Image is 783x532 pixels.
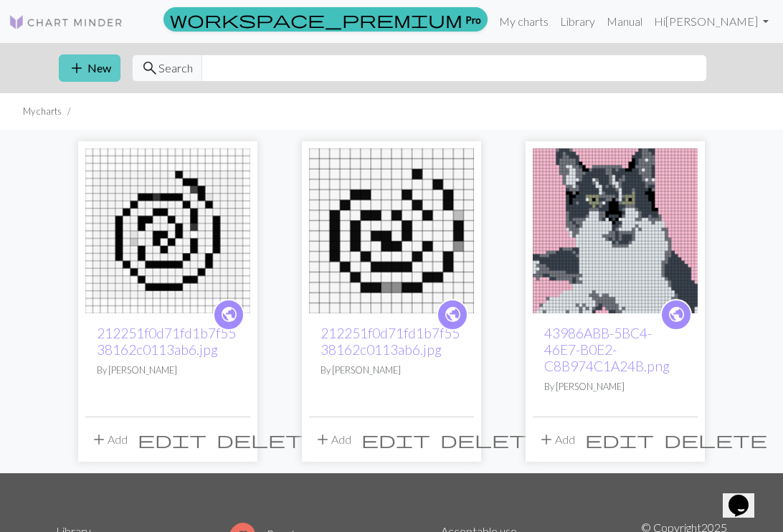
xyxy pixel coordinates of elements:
[533,426,580,453] button: Add
[68,58,85,78] span: add
[435,426,549,453] button: Delete
[321,364,462,377] p: By [PERSON_NAME]
[309,222,474,236] a: 212251f0d71fd1b7f5538162c0113ab6.jpg
[668,303,685,326] span: public
[660,299,692,331] a: public
[213,299,245,331] a: public
[85,222,250,236] a: 212251f0d71fd1b7f5538162c0113ab6.jpg
[97,364,239,377] p: By [PERSON_NAME]
[85,148,250,313] img: 212251f0d71fd1b7f5538162c0113ab6.jpg
[585,431,654,448] i: Edit
[580,426,659,453] button: Edit
[158,60,193,77] span: Search
[440,429,544,450] span: delete
[444,300,462,329] i: public
[309,148,474,313] img: 212251f0d71fd1b7f5538162c0113ab6.jpg
[212,426,325,453] button: Delete
[163,7,488,32] a: Pro
[141,58,158,78] span: search
[585,429,654,450] span: edit
[648,7,774,36] a: Hi[PERSON_NAME]
[314,429,331,450] span: add
[437,299,468,331] a: public
[356,426,435,453] button: Edit
[533,222,698,236] a: 43986ABB-5BC4-46E7-B0E2-C8B974C1A24B.png
[659,426,772,453] button: Delete
[493,7,554,36] a: My charts
[220,303,238,326] span: public
[544,325,670,374] a: 43986ABB-5BC4-46E7-B0E2-C8B974C1A24B.png
[533,148,698,313] img: 43986ABB-5BC4-46E7-B0E2-C8B974C1A24B.png
[321,325,460,358] a: 212251f0d71fd1b7f5538162c0113ab6.jpg
[90,429,108,450] span: add
[444,303,462,326] span: public
[85,426,133,453] button: Add
[554,7,601,36] a: Library
[59,54,120,82] button: New
[361,431,430,448] i: Edit
[9,14,123,31] img: Logo
[220,300,238,329] i: public
[217,429,320,450] span: delete
[538,429,555,450] span: add
[170,9,462,29] span: workspace_premium
[23,105,62,118] li: My charts
[601,7,648,36] a: Manual
[97,325,236,358] a: 212251f0d71fd1b7f5538162c0113ab6.jpg
[664,429,767,450] span: delete
[138,429,207,450] span: edit
[138,431,207,448] i: Edit
[668,300,685,329] i: public
[309,426,356,453] button: Add
[544,380,686,394] p: By [PERSON_NAME]
[723,475,769,518] iframe: chat widget
[361,429,430,450] span: edit
[133,426,212,453] button: Edit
